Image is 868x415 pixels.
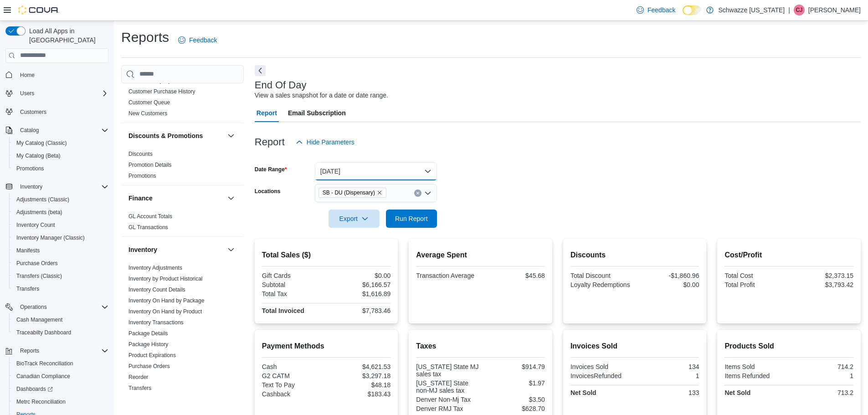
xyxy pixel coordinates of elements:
a: My Catalog (Beta) [13,150,64,161]
button: Transfers [9,282,112,295]
div: $628.70 [483,405,545,412]
span: Inventory Manager (Classic) [13,232,108,243]
div: Items Refunded [724,372,787,379]
span: Promotions [16,165,44,172]
span: Customer Purchase History [128,88,195,95]
span: Load All Apps in [GEOGRAPHIC_DATA] [26,26,108,45]
div: Total Profit [724,281,787,288]
button: Inventory Count [9,219,112,231]
a: My Catalog (Classic) [13,138,71,149]
a: New Customers [128,110,167,117]
span: Feedback [647,5,675,15]
span: Package Details [128,330,168,337]
button: Discounts & Promotions [226,130,236,141]
div: G2 CATM [262,372,324,379]
button: Inventory [226,244,236,255]
div: Gift Cards [262,272,324,279]
h3: End Of Day [255,80,307,91]
div: Invoices Sold [570,363,633,370]
span: Manifests [13,245,108,256]
button: Promotions [9,162,112,175]
input: Dark Mode [683,5,702,15]
span: Catalog [16,125,108,136]
div: $0.00 [637,281,699,288]
button: Finance [226,193,236,204]
div: [US_STATE] State non-MJ sales tax [416,379,478,394]
div: $48.18 [328,381,390,389]
h2: Payment Methods [262,341,391,352]
a: Promotions [128,173,156,179]
div: Items Sold [724,363,787,370]
button: Inventory [2,180,112,193]
span: My Catalog (Classic) [13,138,108,149]
span: BioTrack Reconciliation [13,358,108,369]
span: GL Transactions [128,224,168,231]
a: Inventory Transactions [128,319,184,326]
button: Run Report [386,210,437,228]
a: Traceabilty Dashboard [13,327,75,338]
div: Text To Pay [262,381,324,389]
span: Catalog [20,127,39,134]
button: Inventory Manager (Classic) [9,231,112,244]
span: New Customers [128,110,167,117]
div: View a sales snapshot for a date or date range. [255,91,388,100]
h2: Average Spent [416,250,545,261]
h3: Inventory [128,245,157,254]
div: Clayton James Willison [794,5,805,15]
button: Catalog [16,125,42,136]
button: Reports [16,345,43,356]
a: Adjustments (beta) [13,207,66,218]
span: Report [257,104,277,122]
span: Inventory On Hand by Product [128,308,202,315]
div: -$1,860.96 [637,272,699,279]
span: Adjustments (Classic) [13,194,108,205]
h2: Taxes [416,341,545,352]
span: Adjustments (beta) [13,207,108,218]
a: Metrc Reconciliation [13,396,69,407]
button: Catalog [2,124,112,137]
span: Customer Queue [128,99,170,106]
span: My Catalog (Classic) [16,139,67,147]
a: Transfers [13,283,43,294]
span: Manifests [16,247,40,254]
button: Clear input [414,190,421,197]
span: Purchase Orders [13,258,108,269]
h3: Discounts & Promotions [128,131,203,140]
div: $1.97 [483,379,545,387]
button: Inventory [16,181,46,192]
div: 134 [637,363,699,370]
button: Adjustments (beta) [9,206,112,219]
span: Canadian Compliance [13,371,108,382]
span: Dashboards [16,385,53,393]
button: Finance [128,194,224,203]
button: Home [2,68,112,82]
div: Subtotal [262,281,324,288]
span: Users [16,88,108,99]
strong: Net Sold [724,389,750,396]
a: Inventory by Product Historical [128,276,203,282]
a: Home [16,70,38,81]
button: Users [16,88,38,99]
button: Purchase Orders [9,257,112,270]
span: Traceabilty Dashboard [16,329,71,336]
div: $1,616.89 [328,290,390,297]
div: Inventory [121,262,244,397]
span: Reorder [128,374,148,381]
span: Cash Management [13,314,108,325]
h2: Invoices Sold [570,341,699,352]
span: Inventory [20,183,42,190]
a: Customer Purchase History [128,88,195,95]
a: GL Account Totals [128,213,172,220]
button: My Catalog (Classic) [9,137,112,149]
span: BioTrack Reconciliation [16,360,73,367]
span: Transfers [16,285,39,292]
button: Manifests [9,244,112,257]
h2: Discounts [570,250,699,261]
button: Next [255,65,266,76]
span: Inventory Adjustments [128,264,182,272]
div: $6,166.57 [328,281,390,288]
div: $2,373.15 [791,272,853,279]
span: Inventory Count [16,221,55,229]
a: Inventory Count Details [128,287,185,293]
